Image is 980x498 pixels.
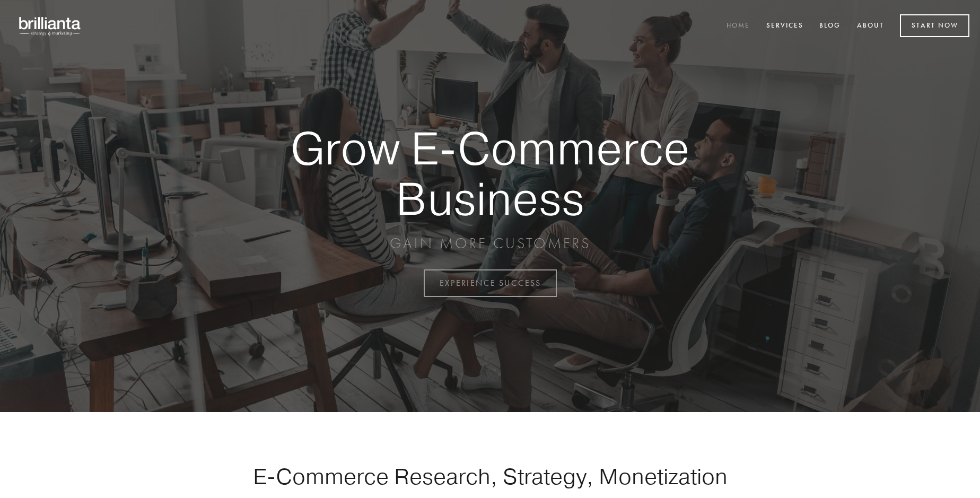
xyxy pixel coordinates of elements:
a: EXPERIENCE SUCCESS [424,269,557,297]
a: Services [759,18,810,35]
strong: Grow E-Commerce Business [253,123,727,223]
a: Start Now [900,14,969,37]
h1: E-Commerce Research, Strategy, Monetization [220,463,760,490]
img: brillianta - research, strategy, marketing [11,11,90,41]
a: Home [720,18,757,35]
a: About [850,18,891,35]
a: Blog [812,18,847,35]
p: GAIN MORE CUSTOMERS [253,234,727,253]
